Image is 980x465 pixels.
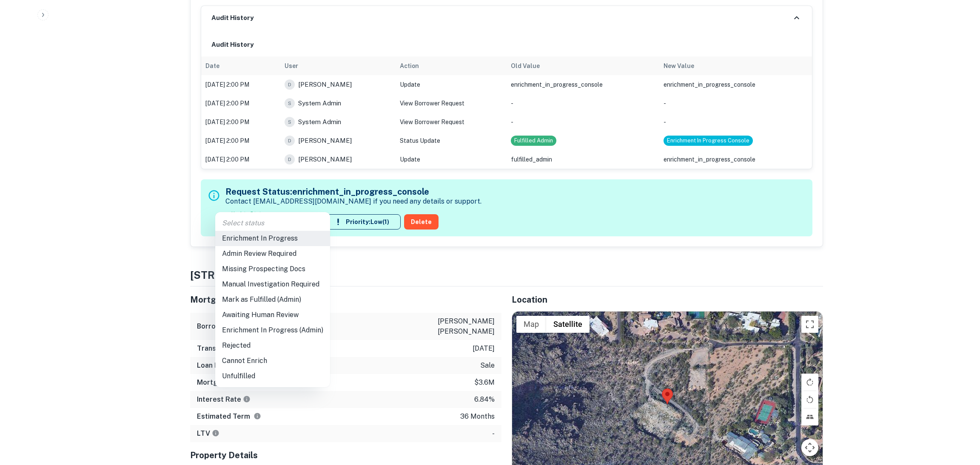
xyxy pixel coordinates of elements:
[215,246,330,261] li: Admin Review Required
[215,323,330,338] li: Enrichment In Progress (Admin)
[215,307,330,323] li: Awaiting Human Review
[215,353,330,369] li: Cannot Enrich
[215,292,330,307] li: Mark as Fulfilled (Admin)
[215,277,330,292] li: Manual Investigation Required
[937,397,980,438] iframe: Chat Widget
[215,261,330,277] li: Missing Prospecting Docs
[215,231,330,246] li: Enrichment In Progress
[215,338,330,353] li: Rejected
[215,369,330,384] li: Unfulfilled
